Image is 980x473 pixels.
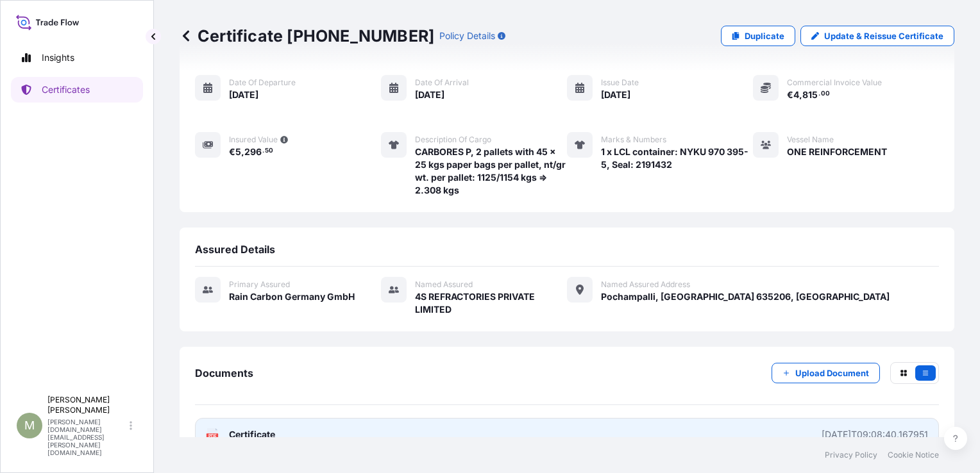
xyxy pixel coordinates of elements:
span: Commercial Invoice Value [787,78,882,88]
span: Marks & Numbers [601,135,666,145]
p: Certificate [PHONE_NUMBER] [180,26,434,46]
span: Date of arrival [415,78,469,88]
span: 50 [265,149,273,153]
a: Cookie Notice [888,450,939,460]
p: [PERSON_NAME] [PERSON_NAME] [47,395,127,415]
div: [DATE]T09:08:40.167951 [822,428,928,441]
span: 4S REFRACTORIES PRIVATE LIMITED [415,290,567,316]
span: 815 [802,90,818,99]
p: Policy Details [439,29,495,42]
span: , [799,90,802,99]
button: Upload Document [772,363,880,383]
span: [DATE] [229,88,258,101]
a: Update & Reissue Certificate [800,26,954,46]
span: [DATE] [415,88,444,101]
span: € [787,90,793,99]
span: Assured Details [195,243,275,256]
p: Duplicate [745,29,784,42]
a: Privacy Policy [825,450,877,460]
span: Vessel Name [787,135,834,145]
span: [DATE] [601,88,630,101]
span: . [818,92,820,96]
span: Certificate [229,428,275,441]
p: Upload Document [795,367,869,379]
a: PDFCertificate[DATE]T09:08:40.167951 [195,418,939,451]
span: Insured Value [229,135,278,145]
span: , [241,147,244,156]
span: Issue Date [601,78,639,88]
span: Named Assured [415,279,473,290]
p: Update & Reissue Certificate [824,29,943,42]
span: CARBORES P, 2 pallets with 45 x 25 kgs paper bags per pallet, nt/gr wt. per pallet: 1125/1154 kgs... [415,145,567,197]
p: [PERSON_NAME][DOMAIN_NAME][EMAIL_ADDRESS][PERSON_NAME][DOMAIN_NAME] [47,418,127,456]
span: 4 [793,90,799,99]
p: Certificates [42,83,90,96]
span: ONE REINFORCEMENT [787,145,887,158]
a: Certificates [11,77,143,103]
span: Primary assured [229,279,290,290]
span: 1 x LCL container: NYKU 970 395-5, Seal: 2191432 [601,145,753,171]
text: PDF [208,434,217,438]
span: Named Assured Address [601,279,690,290]
span: Description of cargo [415,135,491,145]
span: Rain Carbon Germany GmbH [229,290,355,303]
span: Documents [195,367,253,379]
span: 296 [244,147,262,156]
span: . [262,149,264,153]
span: € [229,147,235,156]
span: M [24,419,35,432]
span: 00 [821,92,830,96]
span: Pochampalli, [GEOGRAPHIC_DATA] 635206, [GEOGRAPHIC_DATA] [601,290,890,303]
a: Duplicate [721,26,795,46]
p: Insights [42,51,74,64]
span: Date of departure [229,78,296,88]
a: Insights [11,45,143,71]
span: 5 [235,147,241,156]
